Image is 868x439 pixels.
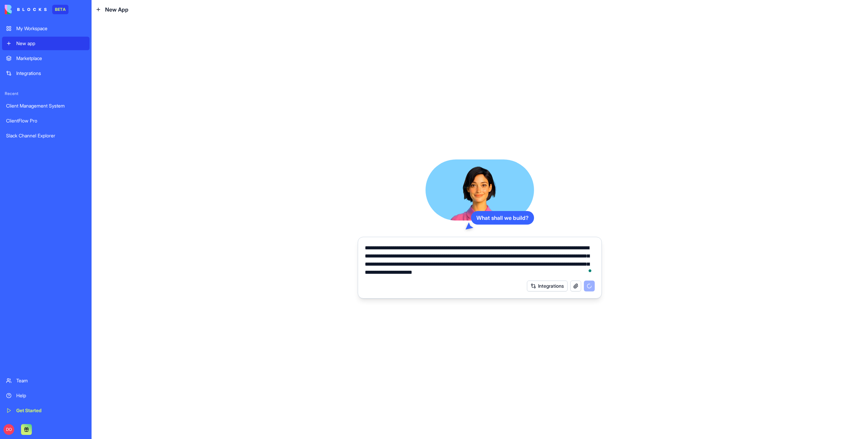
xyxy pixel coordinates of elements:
div: Help [16,392,85,399]
div: Marketplace [16,55,85,62]
a: BETA [5,5,68,14]
a: Help [2,389,90,402]
div: What shall we build? [471,211,534,225]
a: ClientFlow Pro [2,114,90,128]
div: BETA [52,5,68,14]
a: My Workspace [2,22,90,35]
div: Get Started [16,407,85,414]
a: Team [2,374,90,387]
span: Recent [2,91,90,96]
button: Integrations [527,281,568,291]
a: Integrations [2,66,90,80]
div: My Workspace [16,25,85,32]
div: Slack Channel Explorer [6,132,85,139]
a: New app [2,37,90,50]
textarea: To enrich screen reader interactions, please activate Accessibility in Grammarly extension settings [365,244,595,276]
div: Integrations [16,70,85,77]
span: DO [3,424,14,435]
span: New App [105,5,129,14]
a: Client Management System [2,99,90,113]
img: logo [5,5,47,14]
div: Team [16,377,85,384]
div: Client Management System [6,102,85,109]
div: ClientFlow Pro [6,117,85,124]
a: Marketplace [2,52,90,65]
div: New app [16,40,85,47]
a: Get Started [2,404,90,417]
a: Slack Channel Explorer [2,129,90,142]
